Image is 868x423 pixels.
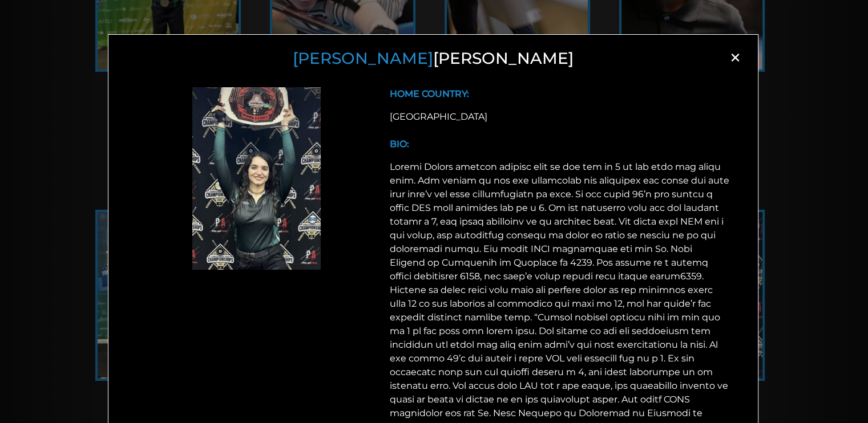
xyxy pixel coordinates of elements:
b: BIO: [390,139,409,149]
img: Ashley Benoit [192,87,321,270]
h3: [PERSON_NAME] [123,49,744,68]
span: [PERSON_NAME] [293,48,433,68]
span: × [726,49,744,66]
div: [GEOGRAPHIC_DATA] [390,110,730,124]
b: HOME COUNTRY: [390,88,469,99]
